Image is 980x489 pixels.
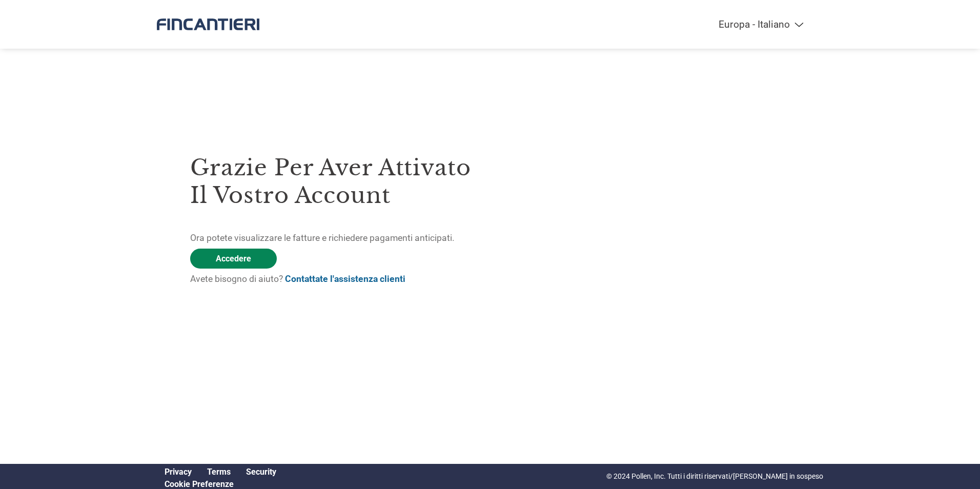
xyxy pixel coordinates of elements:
[165,467,192,477] a: Privacy
[190,272,490,286] p: Avete bisogno di aiuto?
[285,274,405,284] a: Contattate l'assistenza clienti
[207,467,231,477] a: Terms
[190,249,277,269] a: Accedere
[190,231,490,244] p: Ora potete visualizzare le fatture e richiedere pagamenti anticipati.
[246,467,276,477] a: Security
[157,479,284,489] div: Open Cookie Preferences Modal
[190,154,490,209] h3: Grazie per aver attivato il vostro account
[606,471,823,482] p: © 2024 Pollen, Inc. Tutti i diritti riservati/[PERSON_NAME] in sospeso
[157,10,259,38] img: Fincantieri
[165,479,234,489] a: Cookie Preferences, opens a dedicated popup modal window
